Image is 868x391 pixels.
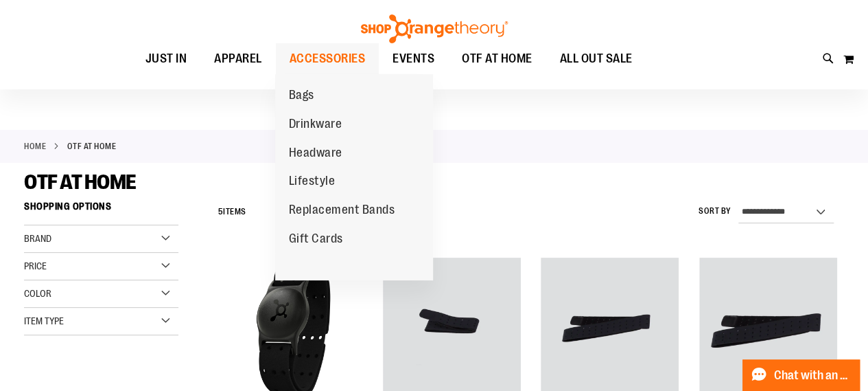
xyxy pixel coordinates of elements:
[289,117,342,134] span: Drinkware
[24,315,64,326] span: Item Type
[214,43,262,74] span: APPAREL
[218,207,224,216] span: 5
[774,369,852,382] span: Chat with an Expert
[67,140,117,153] strong: OTF AT HOME
[392,43,434,74] span: EVENTS
[24,170,137,194] span: OTF AT HOME
[289,232,343,249] span: Gift Cards
[560,43,633,74] span: ALL OUT SALE
[218,201,246,223] h2: Items
[289,146,342,163] span: Headware
[24,260,47,271] span: Price
[289,88,314,105] span: Bags
[289,203,395,220] span: Replacement Bands
[742,359,860,391] button: Chat with an Expert
[24,233,51,244] span: Brand
[289,174,336,191] span: Lifestyle
[145,43,187,74] span: JUST IN
[290,43,366,74] span: ACCESSORIES
[699,205,731,217] label: Sort By
[24,288,51,299] span: Color
[462,43,532,74] span: OTF AT HOME
[24,194,178,225] strong: Shopping Options
[24,140,46,153] a: Home
[359,14,510,43] img: Shop Orangetheory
